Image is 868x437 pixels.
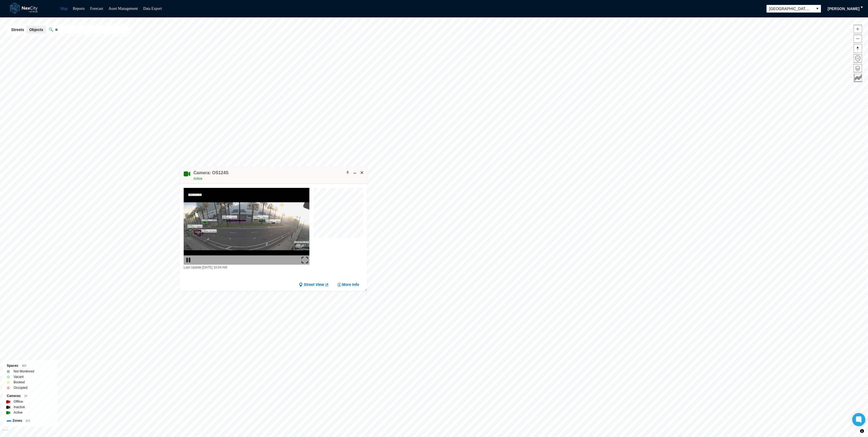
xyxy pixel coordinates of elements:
[193,170,229,181] div: Double-click to make header text selectable
[143,7,162,11] a: Data Export
[60,7,67,11] a: Map
[299,282,329,287] a: Street View
[854,35,862,43] button: Zoom out
[7,363,53,369] div: Spaces
[184,265,309,270] div: Last Update: [DATE] 10:04 AM
[828,6,860,11] span: [PERSON_NAME]
[854,35,862,43] span: Zoom out
[24,395,27,398] span: 34
[14,374,23,380] label: Vacant
[7,393,53,399] div: Cameras
[854,25,862,33] span: Zoom in
[8,26,27,33] button: Streets
[769,6,811,11] span: [GEOGRAPHIC_DATA][PERSON_NAME]
[22,364,26,367] span: 984
[193,177,202,181] span: Active
[854,64,862,72] button: Layers management
[14,369,34,374] label: Not Monitored
[26,26,46,33] button: Objects
[824,4,863,13] button: [PERSON_NAME]
[337,282,359,287] button: More Info
[14,385,27,390] label: Occupied
[193,170,229,176] h4: Double-click to make header text selectable
[26,419,30,422] span: 611
[859,428,865,434] button: Toggle attribution
[29,27,43,32] span: Objects
[2,429,9,435] a: Mapbox homepage
[313,188,366,241] canvas: Map
[854,54,862,63] button: Home
[11,27,24,32] span: Streets
[854,45,862,53] span: Reset bearing to north
[184,188,309,265] img: video
[342,282,359,287] span: More Info
[854,44,862,53] button: Reset bearing to north
[7,418,53,424] div: Zones
[854,74,862,82] button: Key metrics
[14,399,23,404] label: Offline
[301,257,308,263] img: expand
[109,7,138,11] a: Asset Management
[304,282,324,287] span: Street View
[90,7,103,11] a: Forecast
[814,5,821,13] button: select
[14,380,25,385] label: Booked
[185,257,192,263] img: play
[73,7,85,11] a: Reports
[854,25,862,33] button: Zoom in
[860,428,864,434] span: Toggle attribution
[14,404,25,410] label: Inactive
[14,410,23,415] label: Active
